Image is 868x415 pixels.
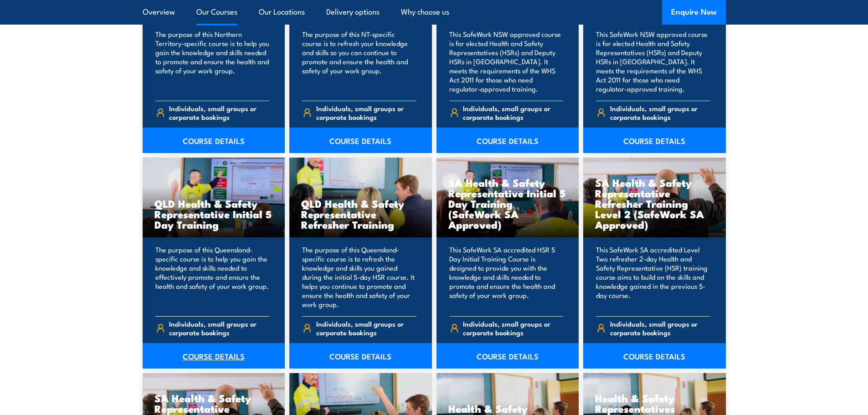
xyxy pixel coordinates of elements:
[449,245,564,309] p: This SafeWork SA accredited HSR 5 Day Initial Training Course is designed to provide you with the...
[610,319,710,337] span: Individuals, small groups or corporate bookings
[595,177,714,230] h3: SA Health & Safety Representative Refresher Training Level 2 (SafeWork SA Approved)
[289,343,432,369] a: COURSE DETAILS
[301,198,420,230] h3: QLD Health & Safety Representative Refresher Training
[143,343,285,369] a: COURSE DETAILS
[463,104,563,121] span: Individuals, small groups or corporate bookings
[302,245,416,309] p: The purpose of this Queensland-specific course is to refresh the knowledge and skills you gained ...
[437,343,579,369] a: COURSE DETAILS
[448,177,567,230] h3: SA Health & Safety Representative Initial 5 Day Training (SafeWork SA Approved)
[155,30,270,93] p: The purpose of this Northern Territory-specific course is to help you gain the knowledge and skil...
[302,30,416,93] p: The purpose of this NT-specific course is to refresh your knowledge and skills so you can continu...
[610,104,710,121] span: Individuals, small groups or corporate bookings
[289,128,432,153] a: COURSE DETAILS
[155,245,270,309] p: The purpose of this Queensland-specific course is to help you gain the knowledge and skills neede...
[449,30,564,93] p: This SafeWork NSW approved course is for elected Health and Safety Representatives (HSRs) and Dep...
[316,319,416,337] span: Individuals, small groups or corporate bookings
[169,319,269,337] span: Individuals, small groups or corporate bookings
[154,198,273,230] h3: QLD Health & Safety Representative Initial 5 Day Training
[316,104,416,121] span: Individuals, small groups or corporate bookings
[583,343,726,369] a: COURSE DETAILS
[143,128,285,153] a: COURSE DETAILS
[596,245,710,309] p: This SafeWork SA accredited Level Two refresher 2-day Health and Safety Representative (HSR) trai...
[596,30,710,93] p: This SafeWork NSW approved course is for elected Health and Safety Representatives (HSRs) and Dep...
[583,128,726,153] a: COURSE DETAILS
[437,128,579,153] a: COURSE DETAILS
[169,104,269,121] span: Individuals, small groups or corporate bookings
[463,319,563,337] span: Individuals, small groups or corporate bookings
